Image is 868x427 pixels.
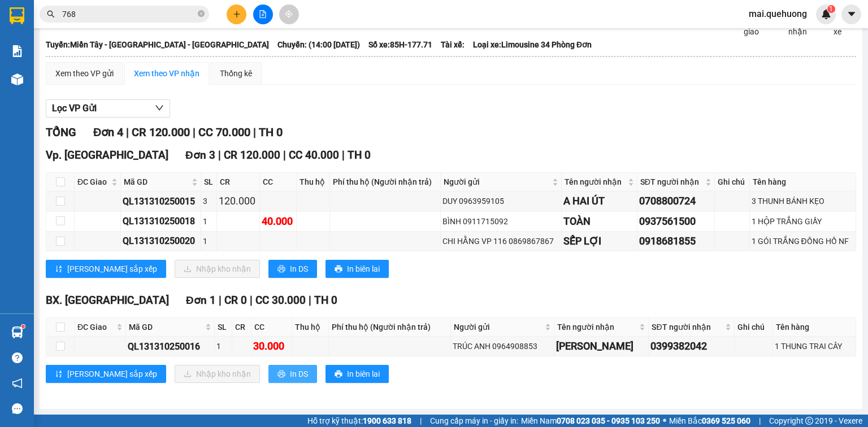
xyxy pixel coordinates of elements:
[253,5,273,24] button: file-add
[121,232,201,251] td: QL131310250020
[430,415,518,427] span: Cung cấp máy in - giấy in:
[220,67,252,80] div: Thống kê
[821,9,831,19] img: icon-new-feature
[47,10,55,18] span: search
[453,340,552,352] div: TRÚC ANH 0964908853
[557,416,660,425] strong: 0708 023 035 - 0935 103 250
[55,370,63,379] span: sort-ascending
[218,149,221,162] span: |
[255,294,306,307] span: CC 30.000
[134,67,199,80] div: Xem theo VP nhận
[123,214,199,228] div: QL131310250018
[11,45,23,57] img: solution-icon
[669,415,750,427] span: Miền Bắc
[216,340,230,352] div: 1
[347,368,380,380] span: In biên lai
[829,5,833,13] span: 1
[283,149,286,162] span: |
[11,326,23,338] img: warehouse-icon
[46,99,170,117] button: Lọc VP Gửi
[442,195,559,207] div: DUY 0963959105
[77,321,114,333] span: ĐC Giao
[124,176,189,188] span: Mã GD
[637,191,715,211] td: 0708800724
[128,339,212,354] div: QL131310250016
[55,265,63,274] span: sort-ascending
[565,176,626,188] span: Tên người nhận
[46,149,168,162] span: Vp. [GEOGRAPHIC_DATA]
[325,260,389,278] button: printerIn biên lai
[841,5,861,24] button: caret-down
[201,173,217,191] th: SL
[12,352,23,363] span: question-circle
[827,5,835,13] sup: 1
[186,294,216,307] span: Đơn 1
[215,318,232,337] th: SL
[290,368,308,380] span: In DS
[121,212,201,232] td: QL131310250018
[123,234,199,248] div: QL131310250020
[521,415,660,427] span: Miền Nam
[67,263,157,275] span: [PERSON_NAME] sắp xếp
[639,213,713,229] div: 0937561500
[198,9,205,20] span: close-circle
[253,338,290,354] div: 30.000
[126,125,129,139] span: |
[227,5,246,24] button: plus
[77,176,109,188] span: ĐC Giao
[650,338,732,354] div: 0399382042
[46,365,166,383] button: sort-ascending[PERSON_NAME] sắp xếp
[175,365,260,383] button: downloadNhập kho nhận
[759,415,761,427] span: |
[750,173,856,191] th: Tên hàng
[268,260,317,278] button: printerIn DS
[649,337,734,356] td: 0399382042
[735,318,774,337] th: Ghi chú
[259,10,267,18] span: file-add
[652,321,722,333] span: SĐT người nhận
[46,125,76,139] span: TỔNG
[277,265,285,274] span: printer
[847,9,857,19] span: caret-down
[554,337,649,356] td: CHI TUYỀN
[123,194,199,208] div: QL131310250015
[562,212,637,232] td: TOÀN
[309,294,311,307] span: |
[175,260,260,278] button: downloadNhập kho nhận
[297,173,330,191] th: Thu hộ
[637,212,715,232] td: 0937561500
[307,415,411,427] span: Hỗ trợ kỹ thuật:
[93,125,123,139] span: Đơn 4
[740,7,816,21] span: mai.quehuong
[752,195,854,207] div: 3 THUNH BÁNH KẸO
[773,318,856,337] th: Tên hàng
[251,318,292,337] th: CC
[12,403,23,414] span: message
[132,125,190,139] span: CR 120.000
[363,416,411,425] strong: 1900 633 818
[441,38,465,51] span: Tài xế:
[253,125,256,139] span: |
[10,7,24,24] img: logo-vxr
[420,415,422,427] span: |
[285,10,293,18] span: aim
[46,260,166,278] button: sort-ascending[PERSON_NAME] sắp xếp
[129,321,203,333] span: Mã GD
[563,233,635,249] div: SẾP LỢI
[55,67,114,80] div: Xem theo VP gửi
[52,101,97,115] span: Lọc VP Gửi
[121,191,201,211] td: QL131310250015
[203,235,215,247] div: 1
[67,368,157,380] span: [PERSON_NAME] sắp xếp
[219,294,222,307] span: |
[217,173,260,191] th: CR
[805,417,813,425] span: copyright
[21,325,25,328] sup: 1
[268,365,317,383] button: printerIn DS
[557,321,637,333] span: Tên người nhận
[260,173,297,191] th: CC
[752,215,854,228] div: 1 HỘP TRẮNG GIẦY
[314,294,337,307] span: TH 0
[11,73,23,85] img: warehouse-icon
[442,215,559,228] div: BÌNH 0911715092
